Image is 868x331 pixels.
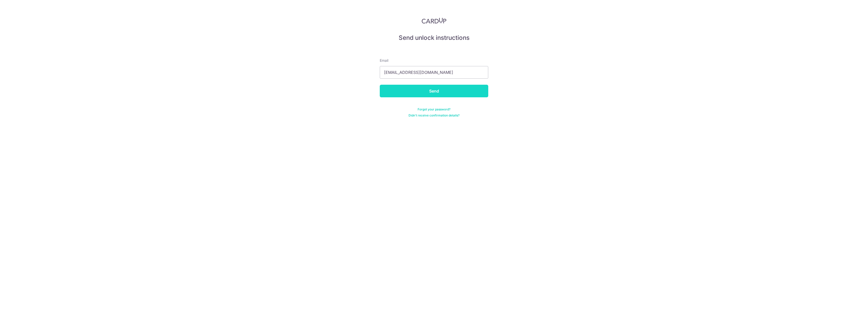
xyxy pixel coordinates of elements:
[422,18,446,24] img: CardUp Logo
[409,113,459,117] a: Didn't receive confirmation details?
[380,34,488,42] h5: Send unlock instructions
[418,107,450,111] a: Forgot your password?
[380,66,488,79] input: Enter your Email
[380,85,488,97] input: Send
[380,58,388,63] span: translation missing: en.devise.label.Email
